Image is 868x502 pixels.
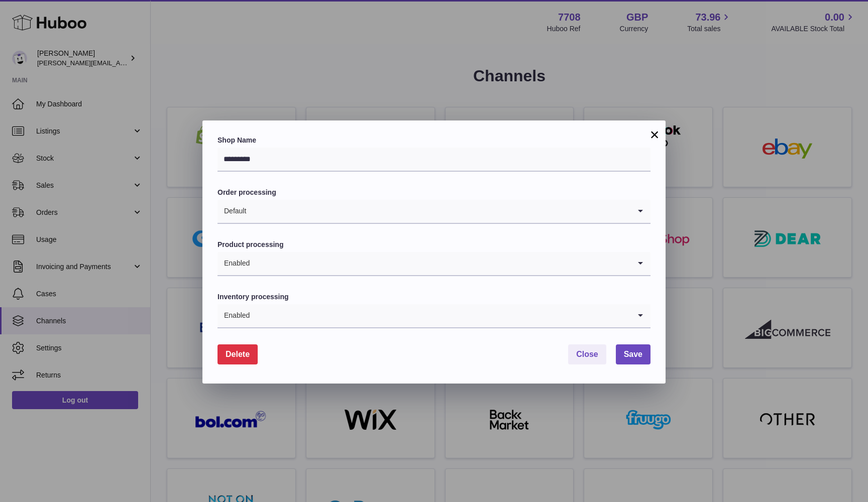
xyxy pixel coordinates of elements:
[218,344,258,365] button: Delete
[218,200,650,224] div: Search for option
[250,304,630,327] input: Search for option
[576,350,598,358] span: Close
[568,344,606,365] button: Close
[226,350,250,358] span: Delete
[218,252,250,275] span: Enabled
[624,350,642,358] span: Save
[218,188,650,197] label: Order processing
[218,200,247,223] span: Default
[218,292,650,302] label: Inventory processing
[218,136,650,145] label: Shop Name
[247,200,630,223] input: Search for option
[218,304,250,327] span: Enabled
[218,240,650,249] label: Product processing
[218,252,650,276] div: Search for option
[616,344,650,365] button: Save
[218,304,650,328] div: Search for option
[648,129,661,141] button: ×
[250,252,630,275] input: Search for option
